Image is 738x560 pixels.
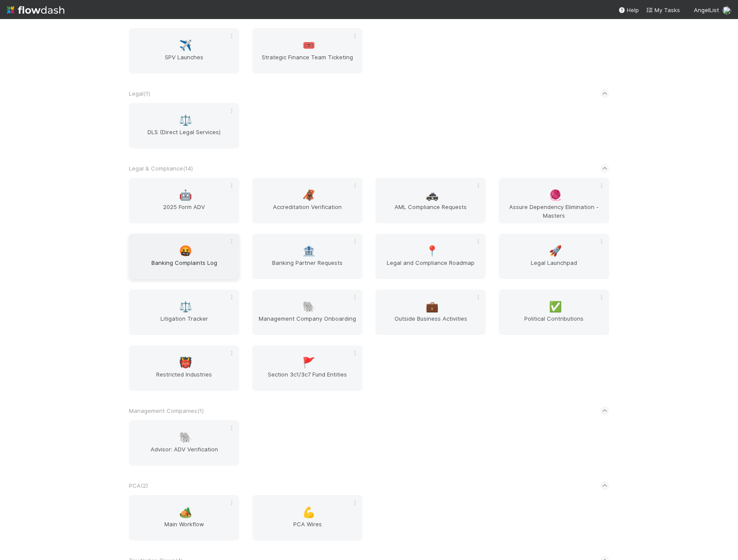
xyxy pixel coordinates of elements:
[132,203,236,220] span: 2025 Form ADV
[132,445,236,462] span: Advisor: ADV Verification
[179,432,192,443] span: 🐘
[129,290,239,335] a: ⚖️Litigation Tracker
[252,290,363,335] a: 🐘Management Company Onboarding
[256,520,359,537] span: PCA Wires
[179,301,192,312] span: ⚖️
[379,203,482,220] span: AML Compliance Requests
[252,234,363,279] a: 🏦Banking Partner Requests
[256,53,359,70] span: Strategic Finance Team Ticketing
[549,301,562,312] span: ✅
[179,507,192,518] span: 🏕️
[256,203,359,220] span: Accreditation Verification
[375,290,486,335] a: 💼Outside Business Activities
[129,90,150,97] span: Legal ( 1 )
[379,314,482,331] span: Outside Business Activities
[129,495,239,541] a: 🏕️Main Workflow
[129,345,239,391] a: 👹Restricted Industries
[646,6,680,13] span: My Tasks
[502,258,606,276] span: Legal Launchpad
[252,495,363,541] a: 💪PCA Wires
[499,290,609,335] a: ✅Political Contributions
[252,28,363,74] a: 🎟️Strategic Finance Team Ticketing
[256,258,359,276] span: Banking Partner Requests
[499,234,609,279] a: 🚀Legal Launchpad
[179,40,192,51] span: ✈️
[129,28,239,74] a: ✈️SPV Launches
[426,190,439,201] span: 🚓
[722,6,731,15] img: avatar_2c958fe4-7690-4b4d-a881-c5dfc7d29e13.png
[375,178,486,223] a: 🚓AML Compliance Requests
[618,6,639,14] div: Help
[129,234,239,279] a: 🤬Banking Complaints Log
[179,245,192,257] span: 🤬
[426,245,439,257] span: 📍
[502,203,606,220] span: Assure Dependency Elimination - Masters
[179,190,192,201] span: 🤖
[129,482,148,489] span: PCA ( 2 )
[129,407,204,414] span: Management Companies ( 1 )
[302,357,315,368] span: 🚩
[252,345,363,391] a: 🚩Section 3c1/3c7 Fund Entities
[129,165,193,172] span: Legal & Compliance ( 14 )
[375,234,486,279] a: 📍Legal and Compliance Roadmap
[426,301,439,312] span: 💼
[132,314,236,331] span: Litigation Tracker
[302,245,315,257] span: 🏦
[549,190,562,201] span: 🧶
[129,178,239,223] a: 🤖2025 Form ADV
[132,128,236,145] span: DLS (Direct Legal Services)
[302,301,315,312] span: 🐘
[179,357,192,368] span: 👹
[132,370,236,387] span: Restricted Industries
[7,3,64,17] img: logo-inverted-e16ddd16eac7371096b0.svg
[499,178,609,223] a: 🧶Assure Dependency Elimination - Masters
[549,245,562,257] span: 🚀
[302,190,315,201] span: 🦧
[129,103,239,148] a: ⚖️DLS (Direct Legal Services)
[252,178,363,223] a: 🦧Accreditation Verification
[256,370,359,387] span: Section 3c1/3c7 Fund Entities
[256,314,359,331] span: Management Company Onboarding
[694,6,719,13] span: AngelList
[129,420,239,466] a: 🐘Advisor: ADV Verification
[379,258,482,276] span: Legal and Compliance Roadmap
[646,6,680,14] a: My Tasks
[302,40,315,51] span: 🎟️
[302,507,315,518] span: 💪
[132,53,236,70] span: SPV Launches
[179,115,192,126] span: ⚖️
[502,314,606,331] span: Political Contributions
[132,258,236,276] span: Banking Complaints Log
[132,520,236,537] span: Main Workflow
